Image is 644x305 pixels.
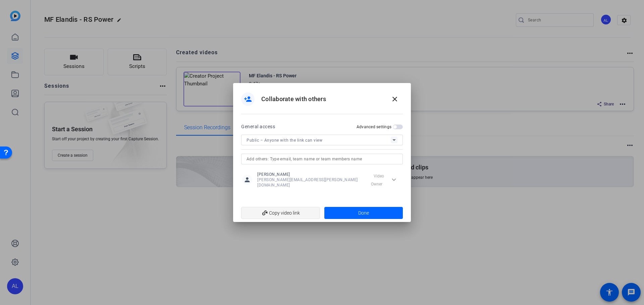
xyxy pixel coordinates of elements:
mat-icon: add_link [259,208,271,219]
h1: Collaborate with others [261,95,326,103]
span: Done [358,210,369,217]
span: [PERSON_NAME][EMAIL_ADDRESS][PERSON_NAME][DOMAIN_NAME] [257,177,365,188]
span: Public – Anyone with the link can view [247,138,322,143]
input: Add others: Type email, team name or team members name [247,155,397,163]
h2: General access [241,123,275,131]
span: Copy video link [247,207,315,219]
mat-icon: person [242,175,252,185]
span: [PERSON_NAME] [257,172,365,177]
button: Done [324,207,403,219]
button: Copy video link [241,207,320,219]
mat-icon: close [391,95,399,103]
mat-icon: person_add [244,95,252,103]
h2: Advanced settings [357,124,391,130]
